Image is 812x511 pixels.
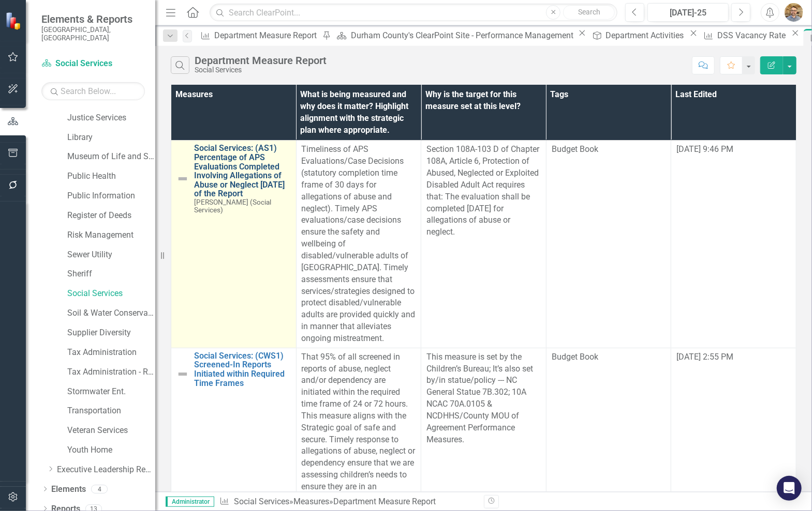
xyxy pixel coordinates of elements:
div: Social Services [195,66,327,74]
div: Durham County's ClearPoint Site - Performance Management [351,29,576,42]
input: Search Below... [41,82,145,100]
a: Soil & Water Conservation [67,307,155,319]
a: Tax Administration - Revaluation [67,366,155,378]
span: Budget Book [552,352,598,362]
td: Double-Click to Edit [421,141,547,348]
div: [DATE] 9:46 PM [676,144,791,156]
span: Section 108A-103 D of Chapter 108A, Article 6, Protection of Abused, Neglected or Exploited Disab... [426,144,539,237]
a: Library [67,132,155,144]
a: Public Information [67,190,155,202]
a: Social Services [41,58,145,70]
a: Public Health [67,171,155,182]
a: Executive Leadership Reports [57,464,155,476]
a: Social Services [67,288,155,300]
a: Justice Services [67,112,155,124]
img: Josh Edwards [785,3,803,22]
a: Veteran Services [67,425,155,437]
a: Department Measure Report [197,29,320,42]
td: Double-Click to Edit Right Click for Context Menu [171,141,297,348]
div: 4 [91,485,108,493]
a: Risk Management [67,229,155,241]
div: Department Activities [606,29,687,42]
a: Sewer Utility [67,249,155,261]
a: DSS Vacancy Rate [700,29,789,42]
a: Museum of Life and Science [67,151,155,163]
span: This measure is set by the Children’s Bureau; It’s also set by/in statue/policy --- NC General St... [426,352,533,444]
div: Department Measure Report [333,497,436,506]
a: Department Activities [589,29,687,42]
div: DSS Vacancy Rate [717,29,789,42]
input: Search ClearPoint... [210,4,617,22]
a: Social Services: (AS1) Percentage of APS Evaluations Completed Involving Allegations of Abuse or ... [194,144,291,198]
button: Search [563,5,615,20]
a: Stormwater Ent. [67,386,155,398]
div: Department Measure Report [214,29,320,42]
div: » » [219,496,476,508]
a: Durham County's ClearPoint Site - Performance Management [333,29,575,42]
div: [DATE]-25 [651,7,725,19]
span: Elements & Reports [41,13,145,25]
a: Youth Home [67,444,155,456]
td: Double-Click to Edit [296,141,421,348]
div: Open Intercom Messenger [777,476,802,501]
a: Register of Deeds [67,210,155,222]
span: Search [578,8,600,16]
span: Timeliness of APS Evaluations/Case Decisions (statutory completion time frame of 30 days for alle... [302,144,416,343]
button: [DATE]-25 [647,3,729,22]
a: Tax Administration [67,347,155,359]
a: Social Services [234,497,289,506]
img: ClearPoint Strategy [5,11,23,29]
a: Social Services: (CWS1) Screened-In Reports Initiated within Required Time Frames [194,351,291,388]
span: Administrator [166,497,214,507]
a: Transportation [67,405,155,417]
img: Not Defined [176,368,189,380]
small: [PERSON_NAME] (Social Services) [194,198,291,214]
a: Sheriff [67,268,155,280]
span: Budget Book [552,144,598,154]
a: Measures [293,497,329,506]
div: [DATE] 2:55 PM [676,351,791,363]
a: Elements [51,484,86,495]
small: [GEOGRAPHIC_DATA], [GEOGRAPHIC_DATA] [41,25,145,42]
td: Double-Click to Edit [546,141,671,348]
div: Department Measure Report [195,55,327,66]
a: Supplier Diversity [67,327,155,339]
img: Not Defined [176,173,189,185]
